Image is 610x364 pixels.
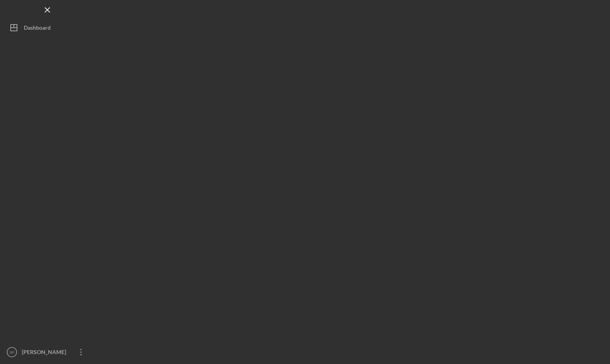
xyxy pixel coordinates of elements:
[4,20,91,36] button: Dashboard
[4,344,91,360] button: SF[PERSON_NAME]
[24,20,51,38] div: Dashboard
[20,344,71,362] div: [PERSON_NAME]
[10,350,14,354] text: SF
